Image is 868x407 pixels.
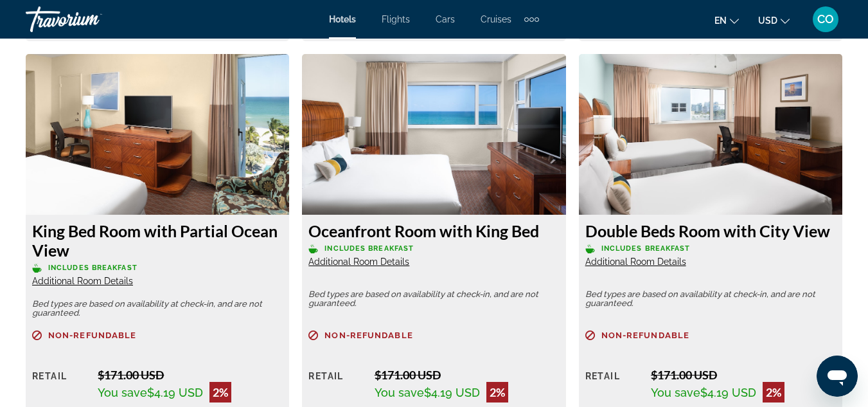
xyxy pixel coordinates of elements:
[758,11,790,30] button: Change currency
[324,331,412,339] span: Non-refundable
[48,331,136,339] span: Non-refundable
[585,257,686,267] span: Additional Room Details
[209,382,231,402] div: 2%
[651,368,836,382] div: $171.00 USD
[302,54,565,215] img: Oceanfront Room with King Bed
[763,382,784,402] div: 2%
[700,386,756,399] span: $4.19 USD
[375,368,560,382] div: $171.00 USD
[375,386,424,399] span: You save
[486,382,508,402] div: 2%
[48,264,137,272] span: Includes Breakfast
[817,13,834,26] span: CO
[308,290,559,308] p: Bed types are based on availability at check-in, and are not guaranteed.
[481,14,511,24] a: Cruises
[809,6,842,33] button: User Menu
[32,300,283,318] p: Bed types are based on availability at check-in, and are not guaranteed.
[424,386,480,399] span: $4.19 USD
[98,386,147,399] span: You save
[324,244,414,253] span: Includes Breakfast
[601,331,689,339] span: Non-refundable
[651,386,700,399] span: You save
[579,54,842,215] img: Double Beds Room with City View
[26,54,289,215] img: King Bed Room with Partial Ocean View
[714,11,739,30] button: Change language
[32,368,88,402] div: Retail
[436,14,455,24] a: Cars
[147,386,203,399] span: $4.19 USD
[758,15,777,26] span: USD
[714,15,727,26] span: en
[585,368,641,402] div: Retail
[308,221,559,240] h3: Oceanfront Room with King Bed
[32,221,283,260] h3: King Bed Room with Partial Ocean View
[817,356,858,397] iframe: Botón para iniciar la ventana de mensajería
[98,368,283,382] div: $171.00 USD
[32,276,133,286] span: Additional Room Details
[26,3,154,36] a: Travorium
[308,368,364,402] div: Retail
[585,290,836,308] p: Bed types are based on availability at check-in, and are not guaranteed.
[601,244,691,253] span: Includes Breakfast
[308,257,409,267] span: Additional Room Details
[329,14,356,24] a: Hotels
[382,14,410,24] a: Flights
[585,221,836,240] h3: Double Beds Room with City View
[524,9,539,30] button: Extra navigation items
